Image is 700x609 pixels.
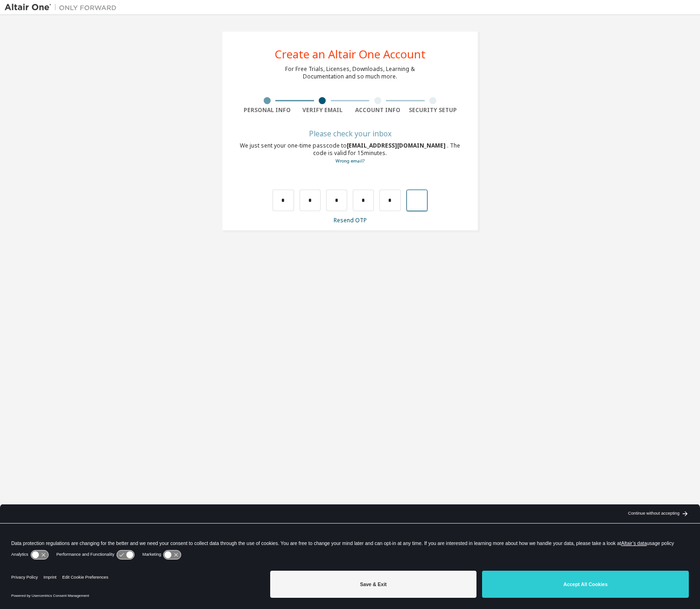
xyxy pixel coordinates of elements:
[285,65,415,80] div: For Free Trials, Licenses, Downloads, Learning & Documentation and so much more.
[5,3,121,12] img: Altair One
[350,106,406,114] div: Account Info
[347,142,447,149] span: [EMAIL_ADDRESS][DOMAIN_NAME]
[295,106,350,114] div: Verify Email
[406,106,461,114] div: Security Setup
[239,131,461,136] div: Please check your inbox
[239,106,295,114] div: Personal Info
[334,216,367,224] a: Resend OTP
[275,49,426,60] div: Create an Altair One Account
[336,158,364,164] a: Go back to the registration form
[239,142,461,165] div: We just sent your one-time passcode to . The code is valid for 15 minutes.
